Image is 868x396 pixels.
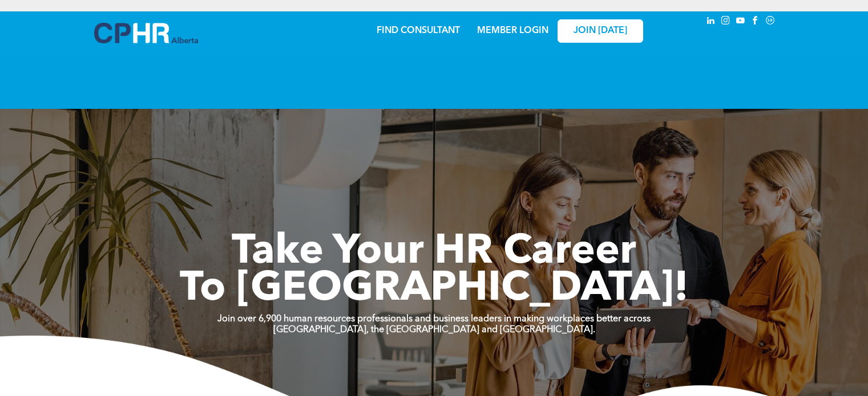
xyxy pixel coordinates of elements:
a: facebook [749,14,762,30]
a: FIND CONSULTANT [377,26,460,35]
a: linkedin [705,14,717,30]
strong: Join over 6,900 human resources professionals and business leaders in making workplaces better ac... [217,315,651,324]
a: MEMBER LOGIN [477,26,548,35]
span: To [GEOGRAPHIC_DATA]! [180,269,689,310]
img: A blue and white logo for cp alberta [94,23,198,43]
a: instagram [720,14,732,30]
span: JOIN [DATE] [574,26,627,36]
a: youtube [734,14,747,30]
strong: [GEOGRAPHIC_DATA], the [GEOGRAPHIC_DATA] and [GEOGRAPHIC_DATA]. [273,325,595,334]
a: Social network [764,14,777,30]
a: JOIN [DATE] [558,19,643,43]
span: Take Your HR Career [232,232,636,273]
